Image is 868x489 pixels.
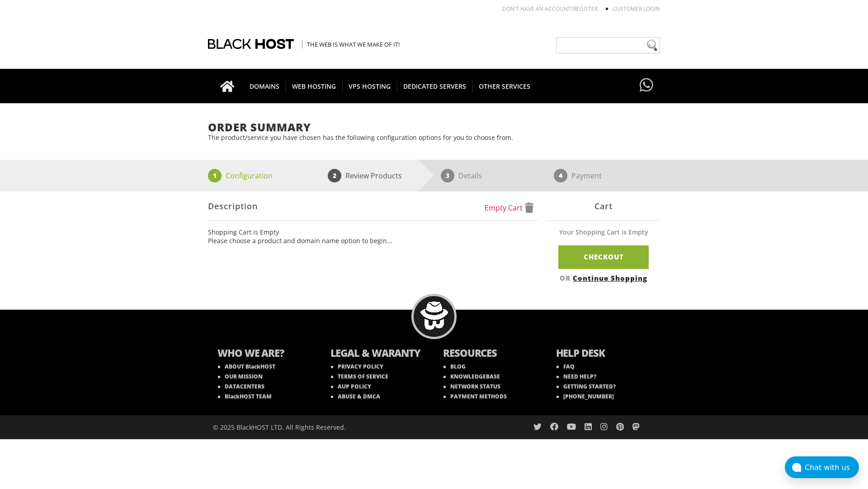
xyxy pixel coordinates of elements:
a: WEB HOSTING [286,69,343,103]
div: Cart [547,192,660,221]
a: PAYMENT METHODS [443,393,507,400]
b: RESOURCES [443,346,538,362]
span: DOMAINS [243,80,286,92]
p: Payment [571,169,602,182]
span: 2 [328,169,341,182]
b: LEGAL & WARANTY [330,346,425,362]
ul: Shopping Cart is Empty Please choose a product and domain name option to begin... [208,228,538,245]
img: BlackHOST mascont, Blacky. [420,302,448,330]
h1: Order Summary [208,121,660,133]
a: BlackHOST TEAM [218,393,272,400]
a: REGISTER [573,5,598,13]
a: DOMAINS [243,69,286,103]
a: BLOG [443,363,466,370]
li: Don't have an account? [489,5,598,13]
span: DEDICATED SERVERS [397,80,473,92]
a: OUR MISSION [218,373,263,380]
a: KNOWLEDGEBASE [443,373,500,380]
div: © 2025 BlackHOST LTD. All Rights Reserved. [213,415,429,439]
a: FAQ [557,363,575,370]
a: [PHONE_NUMBER] [557,393,614,400]
a: Go to homepage [211,69,244,103]
span: 3 [441,169,454,182]
span: VPS HOSTING [342,80,397,92]
p: Configuration [226,169,273,182]
p: Review Products [345,169,402,182]
a: NEED HELP? [557,373,596,380]
a: DEDICATED SERVERS [397,69,473,103]
a: GETTING STARTED? [557,383,616,390]
div: Your Shopping Cart is Empty [547,228,660,245]
a: ABUSE & DMCA [331,393,380,400]
div: Description [208,192,538,221]
input: Need help? [556,37,660,53]
p: Details [458,169,482,182]
a: TERMS OF SERVICE [331,373,388,380]
a: Checkout [558,245,649,268]
a: ABOUT BlackHOST [218,363,275,370]
b: WHO WE ARE? [217,346,312,362]
span: The Web is what we make of it! [302,40,400,48]
a: PRIVACY POLICY [331,363,383,370]
div: OR [547,273,660,283]
button: Chat with us [785,456,859,478]
div: Chat with us [805,463,859,472]
a: Continue Shopping [573,273,647,283]
a: Empty Cart [485,203,533,213]
span: 4 [554,169,567,182]
a: VPS HOSTING [342,69,397,103]
span: WEB HOSTING [286,80,343,92]
a: Customer Login [613,5,660,13]
a: OTHER SERVICES [472,69,537,103]
span: OTHER SERVICES [472,80,537,92]
b: HELP DESK [556,346,651,362]
a: AUP POLICY [331,383,371,390]
p: The product/service you have chosen has the following configuration options for you to choose from. [208,133,660,142]
span: 1 [208,169,222,182]
a: NETWORK STATUS [443,383,500,390]
a: Have questions? [637,69,656,102]
a: DATACENTERS [218,383,264,390]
